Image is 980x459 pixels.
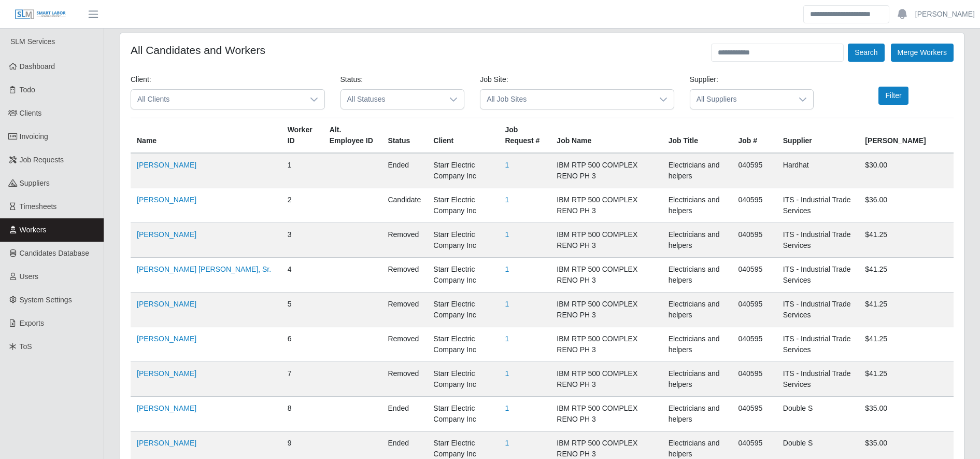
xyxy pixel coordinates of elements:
span: Users [20,272,39,281]
td: ITS - Industrial Trade Services [777,327,859,362]
td: $41.25 [859,362,954,397]
th: Supplier [777,118,859,154]
td: 040595 [732,293,776,327]
span: Suppliers [20,179,50,187]
label: Client: [131,74,151,85]
td: 3 [281,223,323,258]
td: 6 [281,327,323,362]
td: IBM RTP 500 COMPLEX RENO PH 3 [550,397,662,432]
td: Electricians and helpers [662,223,732,258]
td: 5 [281,293,323,327]
td: $35.00 [859,397,954,432]
th: Job Title [662,118,732,154]
td: $41.25 [859,327,954,362]
td: 040595 [732,188,776,223]
td: removed [381,258,427,293]
td: Electricians and helpers [662,397,732,432]
td: 040595 [732,153,776,188]
td: 2 [281,188,323,223]
span: Dashboard [20,62,55,71]
th: Job Request # [499,118,551,154]
input: Search [803,5,889,23]
th: Status [381,118,427,154]
th: Alt. Employee ID [323,118,382,154]
span: Timesheets [20,202,57,211]
td: Starr Electric Company Inc [427,293,499,327]
td: removed [381,223,427,258]
img: SLM Logo [15,9,66,20]
td: 040595 [732,327,776,362]
span: Clients [20,109,42,117]
h4: All Candidates and Workers [131,44,265,57]
td: Starr Electric Company Inc [427,258,499,293]
td: removed [381,327,427,362]
td: 7 [281,362,323,397]
th: Job Name [550,118,662,154]
td: Starr Electric Company Inc [427,153,499,188]
a: [PERSON_NAME] [137,161,196,169]
span: All Statuses [341,90,444,109]
td: Electricians and helpers [662,362,732,397]
td: Electricians and helpers [662,327,732,362]
td: Electricians and helpers [662,188,732,223]
a: 1 [505,196,509,204]
td: Electricians and helpers [662,293,732,327]
button: Filter [878,87,908,105]
td: removed [381,293,427,327]
td: Starr Electric Company Inc [427,223,499,258]
span: Exports [20,319,44,327]
td: ended [381,397,427,432]
a: [PERSON_NAME] [137,230,196,239]
a: [PERSON_NAME] [137,335,196,343]
td: ITS - Industrial Trade Services [777,293,859,327]
a: 1 [505,439,509,447]
th: Client [427,118,499,154]
a: 1 [505,335,509,343]
span: Todo [20,86,35,94]
a: 1 [505,230,509,239]
td: IBM RTP 500 COMPLEX RENO PH 3 [550,293,662,327]
td: removed [381,362,427,397]
td: 040595 [732,223,776,258]
td: $41.25 [859,223,954,258]
td: IBM RTP 500 COMPLEX RENO PH 3 [550,327,662,362]
td: ITS - Industrial Trade Services [777,258,859,293]
span: Invoicing [20,132,48,141]
td: ended [381,153,427,188]
td: IBM RTP 500 COMPLEX RENO PH 3 [550,362,662,397]
span: Workers [20,226,47,234]
td: ITS - Industrial Trade Services [777,188,859,223]
label: Job Site: [480,74,508,85]
a: 1 [505,265,509,273]
span: All Job Sites [480,90,653,109]
th: Worker ID [281,118,323,154]
span: SLM Services [10,37,55,46]
a: 1 [505,161,509,169]
td: Starr Electric Company Inc [427,188,499,223]
td: 4 [281,258,323,293]
td: Hardhat [777,153,859,188]
a: [PERSON_NAME] [137,196,196,204]
td: Starr Electric Company Inc [427,397,499,432]
td: candidate [381,188,427,223]
td: 040595 [732,258,776,293]
td: $41.25 [859,293,954,327]
td: 8 [281,397,323,432]
a: [PERSON_NAME] [137,300,196,308]
a: [PERSON_NAME] [PERSON_NAME], Sr. [137,265,271,273]
td: ITS - Industrial Trade Services [777,223,859,258]
span: System Settings [20,296,72,304]
td: IBM RTP 500 COMPLEX RENO PH 3 [550,188,662,223]
td: 040595 [732,362,776,397]
td: ITS - Industrial Trade Services [777,362,859,397]
td: Starr Electric Company Inc [427,362,499,397]
a: [PERSON_NAME] [137,404,196,412]
span: All Suppliers [690,90,793,109]
td: IBM RTP 500 COMPLEX RENO PH 3 [550,153,662,188]
a: [PERSON_NAME] [915,9,975,20]
span: Candidates Database [20,249,90,257]
a: 1 [505,300,509,308]
th: [PERSON_NAME] [859,118,954,154]
td: 1 [281,153,323,188]
button: Search [848,44,884,62]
